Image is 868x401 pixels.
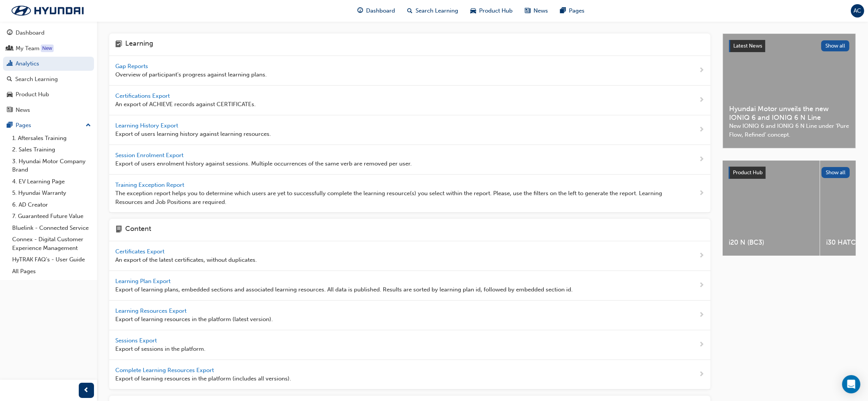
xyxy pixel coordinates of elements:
a: 1. Aftersales Training [9,132,94,144]
span: Export of users learning history against learning resources. [115,130,271,138]
a: Certificates Export An export of the latest certificates, without duplicates.next-icon [109,241,710,271]
span: Gap Reports [115,63,150,70]
div: Search Learning [15,75,58,84]
span: Certifications Export [115,92,171,99]
span: Certificates Export [115,248,166,255]
span: prev-icon [84,386,89,395]
a: car-iconProduct Hub [465,3,519,19]
span: Learning History Export [115,122,180,129]
a: search-iconSearch Learning [401,3,465,19]
a: 5. Hyundai Warranty [9,187,94,199]
a: Learning Resources Export Export of learning resources in the platform (latest version).next-icon [109,301,710,330]
span: AC [854,6,862,15]
span: Hyundai Motor unveils the new IONIQ 6 and IONIQ 6 N Line [729,105,849,122]
a: 4. EV Learning Page [9,176,94,188]
span: Export of learning resources in the platform (includes all versions). [115,374,291,383]
a: i20 N (BC3) [723,161,820,256]
a: My Team [3,41,94,56]
span: car-icon [7,91,13,98]
span: next-icon [699,125,704,135]
a: Training Exception Report The exception report helps you to determine which users are yet to succ... [109,175,710,213]
a: Learning History Export Export of users learning history against learning resources.next-icon [109,115,710,145]
a: Latest NewsShow allHyundai Motor unveils the new IONIQ 6 and IONIQ 6 N LineNew IONIQ 6 and IONIQ ... [723,33,856,148]
a: Complete Learning Resources Export Export of learning resources in the platform (includes all ver... [109,360,710,390]
a: pages-iconPages [554,3,591,19]
a: Bluelink - Connected Service [9,222,94,234]
button: Show all [821,40,850,51]
a: 2. Sales Training [9,144,94,156]
span: Export of learning resources in the platform (latest version). [115,315,273,324]
span: search-icon [7,76,12,83]
span: next-icon [699,189,704,198]
span: next-icon [699,370,704,379]
span: car-icon [471,6,476,16]
a: 7. Guaranteed Future Value [9,210,94,222]
span: Product Hub [479,6,513,15]
div: News [16,106,30,115]
a: Latest NewsShow all [729,40,849,52]
span: Pages [569,6,585,15]
div: Product Hub [16,90,49,99]
a: Dashboard [3,26,94,40]
span: Export of sessions in the platform. [115,345,205,353]
span: next-icon [699,95,704,105]
a: Search Learning [3,72,94,86]
span: i20 N (BC3) [729,238,814,247]
span: up-icon [86,121,91,130]
a: 6. AD Creator [9,199,94,211]
span: next-icon [699,155,704,164]
a: Product Hub [3,88,94,102]
span: Dashboard [366,6,395,15]
span: learning-icon [115,40,122,49]
a: news-iconNews [519,3,554,19]
span: pages-icon [561,6,566,16]
button: DashboardMy TeamAnalyticsSearch LearningProduct HubNews [3,24,94,118]
button: Show all [822,167,850,178]
a: All Pages [9,266,94,277]
span: Sessions Export [115,337,158,344]
span: guage-icon [358,6,363,16]
span: Session Enrolment Export [115,152,185,159]
span: Overview of participant's progress against learning plans. [115,70,267,79]
div: Pages [16,121,31,130]
button: AC [851,4,864,18]
h4: Content [125,225,151,235]
span: Learning Plan Export [115,278,172,285]
span: Product Hub [733,169,763,176]
span: next-icon [699,310,704,320]
span: next-icon [699,281,704,290]
a: Sessions Export Export of sessions in the platform.next-icon [109,330,710,360]
a: Connex - Digital Customer Experience Management [9,234,94,254]
span: search-icon [408,6,413,16]
span: Complete Learning Resources Export [115,367,215,374]
a: HyTRAK FAQ's - User Guide [9,254,94,266]
span: next-icon [699,340,704,350]
span: News [534,6,548,15]
span: An export of ACHIEVE records against CERTIFICATEs. [115,100,256,109]
span: Latest News [733,43,762,49]
span: next-icon [699,251,704,261]
h4: Learning [125,40,153,49]
span: Export of users enrolment history against sessions. Multiple occurrences of the same verb are rem... [115,159,412,168]
a: Session Enrolment Export Export of users enrolment history against sessions. Multiple occurrences... [109,145,710,175]
span: Training Exception Report [115,181,186,188]
div: Open Intercom Messenger [842,375,860,393]
span: page-icon [115,225,122,235]
span: Search Learning [416,6,459,15]
span: New IONIQ 6 and IONIQ 6 N Line under ‘Pure Flow, Refined’ concept. [729,122,849,139]
span: Export of learning plans, embedded sections and associated learning resources. All data is publis... [115,285,573,294]
span: next-icon [699,66,704,75]
a: Product HubShow all [729,167,850,179]
div: My Team [16,44,40,53]
span: Learning Resources Export [115,307,188,314]
span: news-icon [7,107,13,114]
img: Trak [4,3,91,19]
a: News [3,103,94,117]
a: Gap Reports Overview of participant's progress against learning plans.next-icon [109,56,710,86]
span: An export of the latest certificates, without duplicates. [115,256,257,264]
span: chart-icon [7,60,13,67]
span: news-icon [525,6,531,16]
span: people-icon [7,45,13,52]
a: guage-iconDashboard [352,3,401,19]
